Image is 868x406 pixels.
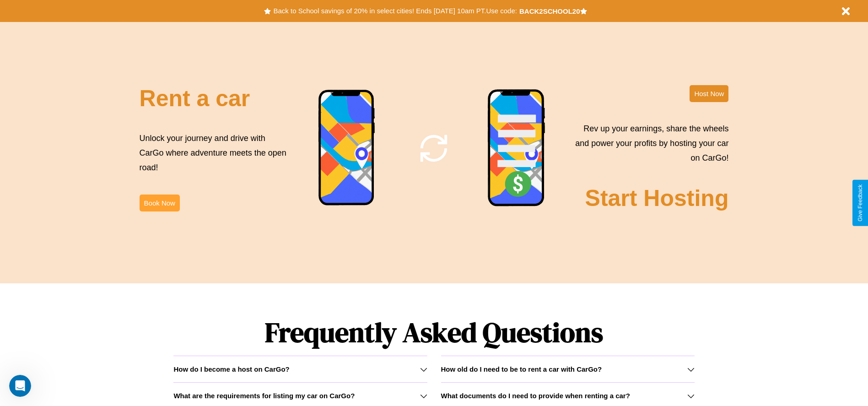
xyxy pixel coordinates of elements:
[318,89,376,207] img: phone
[690,85,728,102] button: Host Now
[857,184,863,222] div: Give Feedback
[140,85,250,112] h2: Rent a car
[271,5,519,17] button: Back to School savings of 20% in select cities! Ends [DATE] 10am PT.Use code:
[173,365,289,373] h3: How do I become a host on CarGo?
[140,195,180,211] button: Book Now
[487,89,546,208] img: phone
[173,392,355,400] h3: What are the requirements for listing my car on CarGo?
[173,309,694,356] h1: Frequently Asked Questions
[519,7,580,15] b: BACK2SCHOOL20
[585,185,729,211] h2: Start Hosting
[441,365,602,373] h3: How old do I need to be to rent a car with CarGo?
[9,375,31,397] iframe: Intercom live chat
[140,131,290,175] p: Unlock your journey and drive with CarGo where adventure meets the open road!
[570,121,728,166] p: Rev up your earnings, share the wheels and power your profits by hosting your car on CarGo!
[441,392,630,400] h3: What documents do I need to provide when renting a car?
